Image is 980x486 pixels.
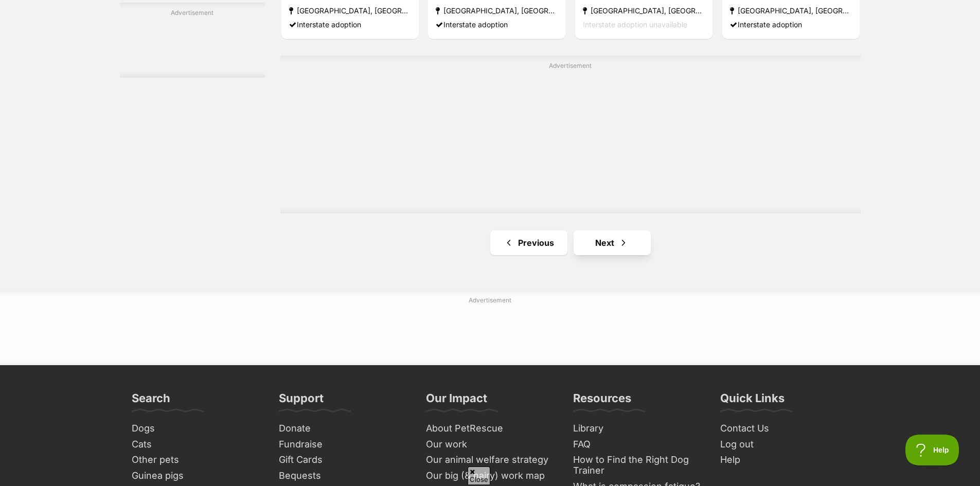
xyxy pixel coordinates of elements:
[716,421,853,437] a: Contact Us
[426,391,487,411] h3: Our Impact
[132,391,170,411] h3: Search
[573,391,631,411] h3: Resources
[569,421,706,437] a: Library
[730,4,852,17] strong: [GEOGRAPHIC_DATA], [GEOGRAPHIC_DATA]
[468,466,490,484] span: Close
[583,4,705,17] strong: [GEOGRAPHIC_DATA], [GEOGRAPHIC_DATA]
[128,421,264,437] a: Dogs
[569,437,706,453] a: FAQ
[279,391,324,411] h3: Support
[289,17,411,31] div: Interstate adoption
[128,452,264,468] a: Other pets
[569,452,706,478] a: How to Find the Right Dog Trainer
[422,421,559,437] a: About PetRescue
[422,468,559,484] a: Our big (& hairy) work map
[275,468,412,484] a: Bequests
[289,4,411,17] strong: [GEOGRAPHIC_DATA], [GEOGRAPHIC_DATA]
[490,230,567,255] a: Previous page
[574,230,651,255] a: Next page
[275,437,412,453] a: Fundraise
[128,437,264,453] a: Cats
[321,75,820,203] iframe: Advertisement
[280,56,861,213] div: Advertisement
[905,435,959,465] iframe: Help Scout Beacon - Open
[275,421,412,437] a: Donate
[280,230,861,255] nav: Pagination
[716,437,853,453] a: Log out
[436,4,558,17] strong: [GEOGRAPHIC_DATA], [GEOGRAPHIC_DATA]
[275,452,412,468] a: Gift Cards
[128,468,264,484] a: Guinea pigs
[716,452,853,468] a: Help
[720,391,785,411] h3: Quick Links
[583,20,687,29] span: Interstate adoption unavailable
[422,452,559,468] a: Our animal welfare strategy
[436,17,558,31] div: Interstate adoption
[422,437,559,453] a: Our work
[120,3,265,78] div: Advertisement
[730,17,852,31] div: Interstate adoption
